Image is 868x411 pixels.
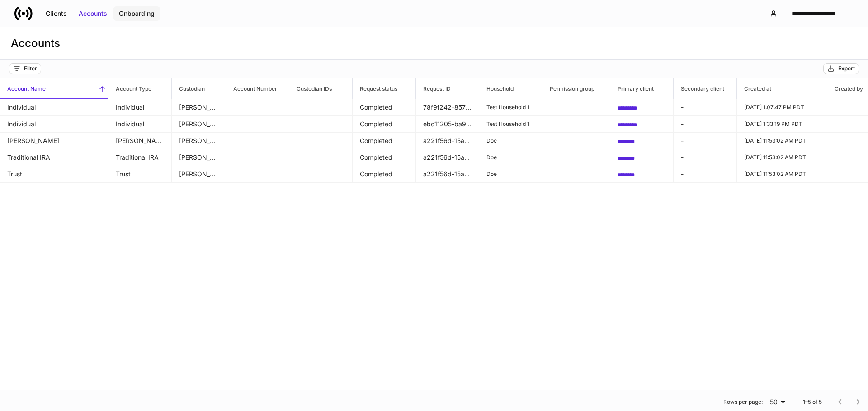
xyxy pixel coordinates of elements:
span: Custodian [172,78,226,99]
h6: Secondary client [674,84,724,93]
div: Export [838,65,855,72]
td: 2025-05-15T20:33:19.060Z [737,116,827,133]
h3: Accounts [11,36,60,51]
div: Filter [24,65,37,72]
h6: Household [479,84,514,93]
td: f6687169-c336-49e1-9b18-c605a75fc6c9 [610,99,674,116]
span: Account Type [108,78,171,99]
td: Schwab [172,166,226,183]
span: Permission group [542,78,610,99]
p: 1–5 of 5 [803,398,822,406]
td: a221f56d-15ac-4eaf-b536-b440417fb121 [416,149,479,166]
span: Request ID [416,78,479,99]
button: Clients [40,6,73,21]
p: [DATE] 11:53:02 AM PDT [744,154,820,161]
td: 8662b2d6-cc26-40c9-aebd-a37c887d44fe [610,149,674,166]
td: 2025-06-16T18:53:02.892Z [737,149,827,166]
td: 2025-06-16T18:53:02.893Z [737,166,827,183]
td: Trust [108,166,172,183]
p: - [681,136,729,145]
div: Clients [46,9,67,18]
td: f6687169-c336-49e1-9b18-c605a75fc6c9 [610,116,674,133]
h6: Account Type [108,84,151,93]
h6: Primary client [610,84,654,93]
p: - [681,153,729,162]
span: Secondary client [674,78,736,99]
td: Individual [108,116,172,133]
p: - [681,120,729,129]
p: Test Household 1 [486,104,535,111]
div: 50 [766,397,788,406]
td: Traditional IRA [108,149,172,166]
td: ebc11205-ba9c-4ac5-9200-a2d1c7fd7f12 [416,116,479,133]
td: Schwab [172,99,226,116]
h6: Created by [827,84,863,93]
div: Onboarding [119,9,155,18]
td: 758d0df7-26c6-4b92-98ab-02e5cf9681c8 [610,133,674,149]
td: Completed [353,149,416,166]
td: Schwab [172,149,226,166]
td: Individual [108,99,172,116]
p: [DATE] 11:53:02 AM PDT [744,171,820,178]
button: Filter [9,63,41,74]
td: Schwab [172,116,226,133]
p: Doe [486,137,535,144]
h6: Request ID [416,84,451,93]
td: Roth IRA [108,133,172,149]
h6: Custodian [172,84,205,93]
h6: Custodian IDs [289,84,332,93]
h6: Request status [353,84,397,93]
p: [DATE] 1:07:47 PM PDT [744,104,820,111]
h6: Permission group [542,84,594,93]
td: 78f9f242-857f-4ebf-a796-9e2685c1fc8e [416,99,479,116]
td: Completed [353,166,416,183]
p: Test Household 1 [486,120,535,128]
h6: Account Number [226,84,277,93]
button: Export [823,63,859,74]
span: Created at [737,78,827,99]
button: Accounts [73,6,113,21]
p: - [681,103,729,112]
h6: Created at [737,84,771,93]
td: 2025-05-14T20:07:47.766Z [737,99,827,116]
td: 758d0df7-26c6-4b92-98ab-02e5cf9681c8 [610,166,674,183]
span: Request status [353,78,415,99]
td: 2025-06-16T18:53:02.894Z [737,133,827,149]
button: Onboarding [113,6,160,21]
td: Schwab [172,133,226,149]
p: Doe [486,154,535,161]
td: Completed [353,116,416,133]
span: Custodian IDs [289,78,352,99]
td: a221f56d-15ac-4eaf-b536-b440417fb121 [416,133,479,149]
p: [DATE] 1:33:19 PM PDT [744,120,820,128]
p: [DATE] 11:53:02 AM PDT [744,137,820,144]
span: Account Number [226,78,289,99]
td: a221f56d-15ac-4eaf-b536-b440417fb121 [416,166,479,183]
p: Rows per page: [723,398,763,406]
p: Doe [486,171,535,178]
span: Household [479,78,542,99]
span: Primary client [610,78,673,99]
div: Accounts [79,9,107,18]
td: Completed [353,99,416,116]
p: - [681,170,729,179]
td: Completed [353,133,416,149]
